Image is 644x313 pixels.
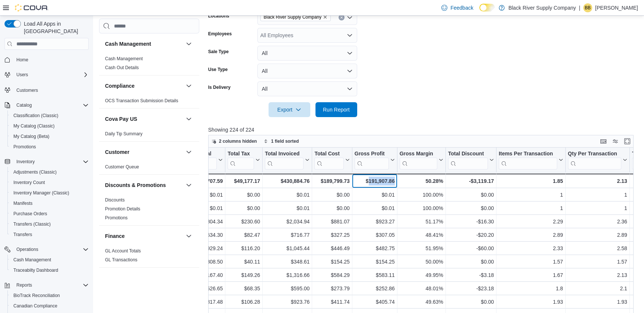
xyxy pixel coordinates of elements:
div: Subtotal [190,151,217,170]
span: Users [13,70,89,79]
div: $430,884.76 [265,177,310,185]
div: Qty Per Transaction [568,151,621,158]
span: Operations [13,245,89,254]
span: Customer Queue [105,164,139,170]
div: -$3.18 [448,271,494,280]
div: $405.74 [355,297,395,306]
a: BioTrack Reconciliation [10,291,63,300]
span: Transfers [10,230,89,239]
label: Employees [208,31,232,37]
div: $149.26 [228,271,260,280]
button: Adjustments (Classic) [7,167,92,177]
div: 50.00% [400,257,443,266]
button: Open list of options [347,32,353,38]
div: Subtotal [190,151,217,158]
span: GL Account Totals [105,248,141,254]
div: Total Invoiced [265,151,304,170]
h3: Cash Management [105,40,151,48]
div: -$16.30 [448,217,494,226]
button: Catalog [13,101,35,110]
div: $68.35 [228,284,260,293]
span: Manifests [10,199,89,208]
div: 100.00% [400,190,443,199]
div: 49.95% [400,271,443,280]
button: My Catalog (Beta) [7,131,92,142]
h3: Compliance [105,82,134,90]
div: $154.25 [314,257,349,266]
div: $2,034.94 [265,217,310,226]
button: Classification (Classic) [7,110,92,121]
div: $482.75 [355,244,395,253]
div: $191,907.86 [355,177,395,185]
div: 1 [568,204,627,213]
label: Use Type [208,67,228,72]
span: Cash Management [105,56,143,62]
div: $923.27 [355,217,395,226]
h3: Customer [105,148,129,156]
span: Classification (Classic) [10,111,89,120]
button: Users [1,70,92,80]
div: Customer [99,162,199,174]
a: Customers [13,86,41,95]
div: 49.63% [400,297,443,306]
div: $595.00 [265,284,310,293]
span: Users [16,72,28,78]
div: Compliance [99,96,199,108]
a: GL Account Totals [105,248,141,254]
button: Purchase Orders [7,209,92,219]
div: -$20.20 [448,230,494,239]
div: $1,316.66 [265,271,310,280]
button: Compliance [105,82,183,90]
span: Discounts [105,197,125,203]
span: Run Report [323,106,350,113]
span: Home [16,57,28,63]
div: Total Cost [314,151,343,158]
span: Inventory Count [10,178,89,187]
div: Total Discount [448,151,488,170]
span: My Catalog (Classic) [10,122,89,130]
span: Promotions [10,142,89,151]
button: Canadian Compliance [7,301,92,311]
button: Catalog [1,100,92,110]
div: 100.00% [400,204,443,213]
div: $446.49 [314,244,349,253]
span: Customers [13,85,89,94]
div: $0.00 [228,190,260,199]
button: All [257,81,357,96]
div: $40.11 [228,257,260,266]
div: Cova Pay US [99,129,199,141]
button: Inventory Manager (Classic) [7,188,92,198]
div: 2.33 [499,244,563,253]
a: Purchase Orders [10,209,50,218]
div: 1.8 [499,284,563,293]
div: $634.30 [190,230,223,239]
div: $817.48 [190,297,223,306]
div: Discounts & Promotions [99,196,199,225]
a: Transfers (Classic) [10,220,54,229]
span: OCS Transaction Submission Details [105,98,178,104]
div: 2.29 [499,217,563,226]
span: Reports [13,281,89,290]
div: 1.93 [499,297,563,306]
button: Discounts & Promotions [184,181,193,190]
div: Total Tax [228,151,254,158]
div: $273.79 [314,284,349,293]
button: All [257,46,357,61]
button: Operations [1,244,92,255]
a: Feedback [438,0,476,15]
span: Customers [16,87,38,93]
button: Export [269,102,310,117]
span: Adjustments (Classic) [13,169,57,175]
a: Traceabilty Dashboard [10,266,61,275]
div: $0.01 [355,190,395,199]
div: 50.28% [399,177,443,185]
div: $82.47 [228,230,260,239]
span: Catalog [13,101,89,110]
a: Manifests [10,199,35,208]
div: Items Per Transaction [499,151,557,158]
a: Inventory Count [10,178,48,187]
a: Canadian Compliance [10,301,60,310]
button: Cash Management [184,39,193,48]
div: Cash Management [99,54,199,75]
button: Total Discount [448,151,494,170]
